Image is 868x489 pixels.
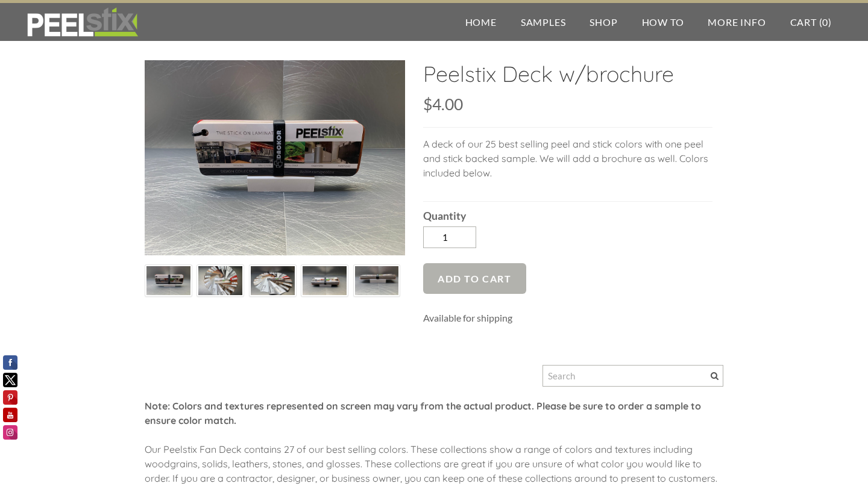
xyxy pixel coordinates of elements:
img: REFACE SUPPLIES [24,7,140,37]
p: A deck of our 25 best selling peel and stick colors with one peel and stick backed sample. We wil... [423,137,712,192]
img: s832171791223022656_p812_i1_w160.jpeg [303,264,347,297]
b: Quantity [423,210,466,222]
span: $4.00 [423,95,463,114]
span: Available for shipping [423,312,512,323]
span: Search [711,372,719,380]
span: 0 [822,16,828,28]
img: s832171791223022656_p812_i5_w160.jpeg [251,264,295,297]
img: s832171791223022656_p812_i4_w160.jpeg [198,264,242,297]
a: How To [630,3,696,41]
img: s832171791223022656_p812_i2_w160.jpeg [146,264,190,297]
a: Home [453,3,509,41]
a: More Info [696,3,778,41]
h2: Peelstix Deck w/brochure [423,60,712,96]
font: Note: Colors and textures represented on screen may vary from the actual product. Please be sure ... [145,400,701,426]
a: Shop [577,3,629,41]
img: s832171791223022656_p812_i3_w160.jpeg [355,264,399,297]
a: Samples [509,3,578,41]
a: Add to Cart [423,263,526,294]
input: Search [542,365,723,387]
a: Cart (0) [778,3,844,41]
